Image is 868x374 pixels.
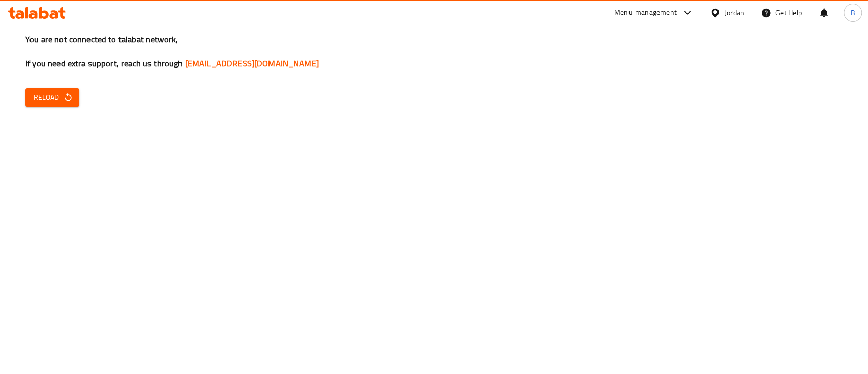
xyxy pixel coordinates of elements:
[25,88,79,107] button: Reload
[725,7,744,18] div: Jordan
[850,7,855,18] span: B
[34,91,71,104] span: Reload
[614,7,677,19] div: Menu-management
[185,55,319,71] a: [EMAIL_ADDRESS][DOMAIN_NAME]
[25,34,843,69] h3: You are not connected to talabat network, If you need extra support, reach us through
